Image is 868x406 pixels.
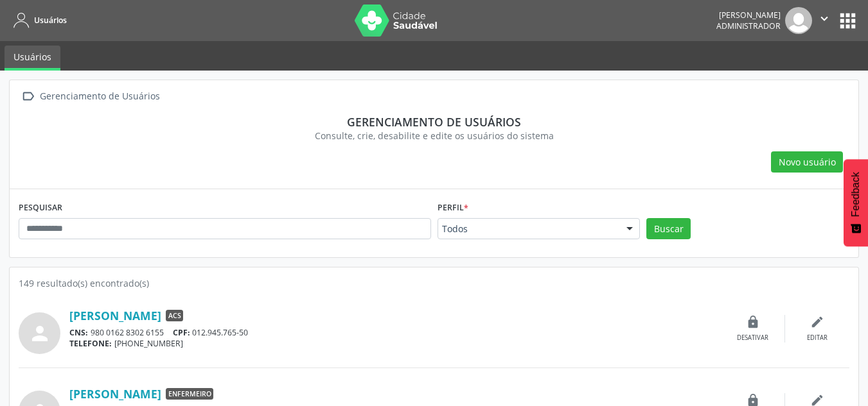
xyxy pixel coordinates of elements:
div: Editar [807,334,828,343]
button: Feedback - Mostrar pesquisa [844,159,868,246]
div: 980 0162 8302 6155 012.945.765-50 [69,327,721,338]
button: Novo usuário [771,151,843,173]
a: [PERSON_NAME] [69,387,161,401]
span: Usuários [34,15,67,26]
span: Novo usuário [779,155,836,169]
label: Perfil [438,198,468,218]
span: Feedback [850,172,862,217]
div: [PHONE_NUMBER] [69,338,721,349]
div: Gerenciamento de usuários [28,115,840,129]
button: Buscar [646,218,691,240]
i:  [817,12,831,26]
div: Desativar [737,334,768,343]
a: Usuários [9,10,67,31]
button:  [812,7,837,34]
img: img [785,7,812,34]
i: lock [746,315,760,329]
div: [PERSON_NAME] [716,10,781,21]
span: Enfermeiro [166,388,213,400]
div: Consulte, crie, desabilite e edite os usuários do sistema [28,129,840,142]
span: ACS [166,310,183,321]
div: 149 resultado(s) encontrado(s) [19,276,849,290]
span: TELEFONE: [69,338,112,349]
a: Usuários [4,46,60,71]
a:  Gerenciamento de Usuários [19,87,162,106]
i: edit [810,315,824,329]
span: CNS: [69,327,88,338]
i:  [19,87,37,106]
div: Gerenciamento de Usuários [37,87,162,106]
i: person [28,322,51,345]
button: apps [837,10,859,32]
a: [PERSON_NAME] [69,309,161,323]
span: Todos [442,223,614,235]
span: CPF: [173,327,190,338]
span: Administrador [716,21,781,31]
label: PESQUISAR [19,198,62,218]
